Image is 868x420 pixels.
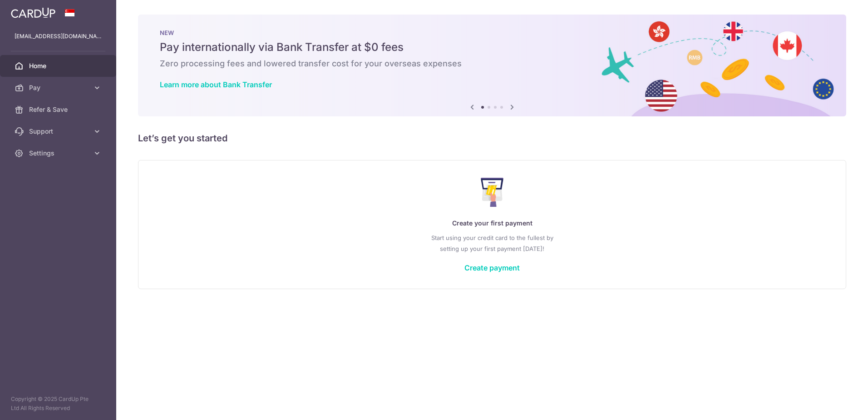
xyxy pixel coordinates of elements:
img: Make Payment [481,178,504,207]
img: Bank transfer banner [138,15,846,116]
span: Support [29,127,89,136]
p: Start using your credit card to the fullest by setting up your first payment [DATE]! [157,232,828,254]
p: [EMAIL_ADDRESS][DOMAIN_NAME] [15,32,102,41]
span: Refer & Save [29,105,89,114]
a: Learn more about Bank Transfer [160,80,272,89]
h6: Zero processing fees and lowered transfer cost for your overseas expenses [160,58,824,69]
span: Home [29,61,89,70]
span: Settings [29,149,89,158]
h5: Pay internationally via Bank Transfer at $0 fees [160,40,824,55]
span: Pay [29,83,89,92]
h5: Let’s get you started [138,131,846,145]
img: CardUp [11,7,55,18]
p: Create your first payment [157,218,828,229]
a: Create payment [464,263,520,272]
p: NEW [160,29,824,36]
